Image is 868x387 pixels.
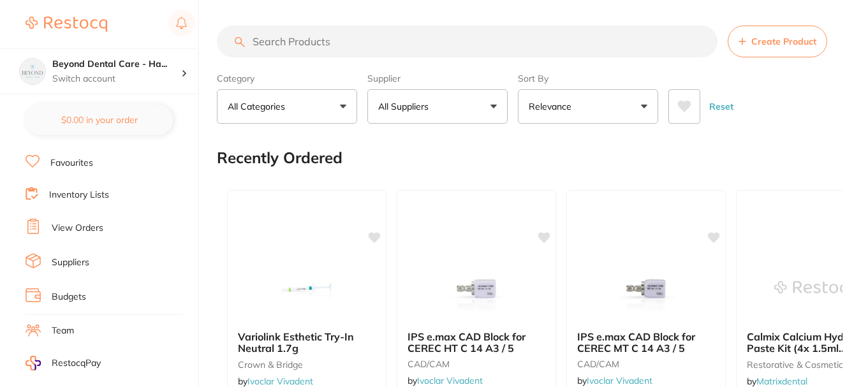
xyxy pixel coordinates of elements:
b: IPS e.max CAD Block for CEREC HT C 14 A3 / 5 [408,331,545,354]
span: by [238,376,313,387]
label: Supplier [367,73,508,84]
span: RestocqPay [52,357,101,370]
a: Ivoclar Vivadent [587,375,652,386]
a: Team [52,325,74,337]
small: CAD/CAM [577,359,715,369]
h2: Recently Ordered [217,149,342,167]
small: crown & bridge [238,360,376,370]
img: Beyond Dental Care - Hamilton [20,59,45,84]
b: Variolink Esthetic Try-In Neutral 1.7g [238,331,376,354]
img: Calmix Calcium Hydroxide Paste Kit (4x 1.5ml Syringes) [774,257,857,321]
label: Sort By [518,73,658,84]
a: Ivoclar Vivadent [417,375,483,386]
span: by [408,375,483,386]
input: Search Products [217,26,717,57]
a: Restocq Logo [26,10,107,39]
button: Create Product [728,26,827,57]
p: All Suppliers [378,100,434,113]
a: Ivoclar Vivadent [247,376,313,387]
p: Switch account [52,73,181,85]
button: Reset [705,89,737,124]
img: IPS e.max CAD Block for CEREC MT C 14 A3 / 5 [605,257,688,321]
a: RestocqPay [26,356,101,370]
img: Restocq Logo [26,17,107,32]
label: Category [217,73,357,84]
b: IPS e.max CAD Block for CEREC MT C 14 A3 / 5 [577,331,715,354]
button: $0.00 in your order [26,105,173,135]
a: Budgets [52,291,86,303]
button: All Suppliers [367,89,508,124]
span: by [747,376,807,387]
small: CAD/CAM [408,359,545,369]
a: View Orders [52,222,103,235]
img: RestocqPay [26,356,41,370]
span: by [577,375,652,386]
a: Favourites [50,157,93,170]
img: Variolink Esthetic Try-In Neutral 1.7g [265,257,348,321]
span: Create Product [751,36,816,47]
h4: Beyond Dental Care - Hamilton [52,58,181,71]
p: All Categories [228,100,290,113]
button: All Categories [217,89,357,124]
p: Relevance [529,100,577,113]
a: Inventory Lists [49,189,109,201]
a: Matrixdental [756,376,807,387]
a: Suppliers [52,256,89,269]
img: IPS e.max CAD Block for CEREC HT C 14 A3 / 5 [435,257,518,321]
button: Relevance [518,89,658,124]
